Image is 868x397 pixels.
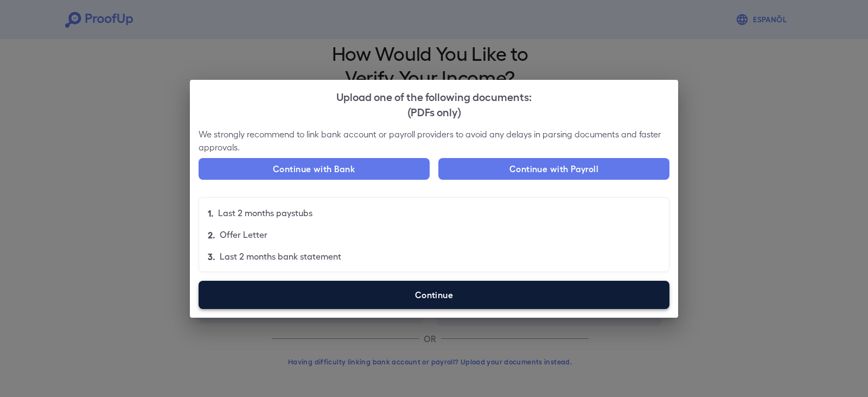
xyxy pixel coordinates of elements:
div: (PDFs only) [199,104,669,119]
p: Last 2 months bank statement [220,250,341,263]
p: We strongly recommend to link bank account or payroll providers to avoid any delays in parsing do... [199,128,669,154]
button: Continue with Payroll [438,158,669,180]
label: Continue [199,281,669,309]
p: Last 2 months paystubs [218,206,312,219]
p: Offer Letter [220,228,267,241]
p: 1. [208,206,214,219]
p: 2. [208,228,215,241]
p: 3. [208,250,215,263]
h2: Upload one of the following documents: [190,80,678,128]
button: Continue with Bank [199,158,430,180]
